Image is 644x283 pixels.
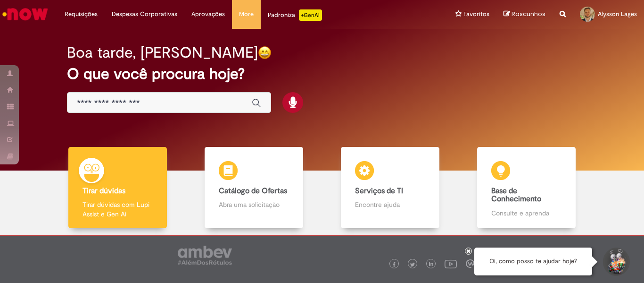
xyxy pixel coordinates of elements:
p: +GenAi [299,9,322,21]
span: Requisições [65,9,98,19]
p: Tirar dúvidas com Lupi Assist e Gen Ai [83,200,153,219]
span: Favoritos [463,9,489,19]
h2: O que você procura hoje? [67,66,577,82]
img: ServiceNow [1,5,50,24]
span: Despesas Corporativas [112,9,177,19]
img: logo_footer_linkedin.png [429,262,434,267]
div: Oi, como posso te ajudar hoje? [474,248,592,275]
div: Padroniza [268,9,322,21]
p: Encontre ajuda [355,200,426,209]
a: Base de Conhecimento Consulte e aprenda [458,147,594,229]
b: Serviços de TI [355,186,403,196]
span: Rascunhos [512,9,545,18]
img: logo_footer_twitter.png [410,262,415,267]
img: logo_footer_workplace.png [466,259,474,268]
b: Tirar dúvidas [83,186,125,196]
a: Tirar dúvidas Tirar dúvidas com Lupi Assist e Gen Ai [50,147,186,229]
h2: Boa tarde, [PERSON_NAME] [67,44,258,61]
button: Iniciar Conversa de Suporte [602,248,630,276]
p: Abra uma solicitação [219,200,289,209]
img: logo_footer_youtube.png [445,257,457,270]
a: Rascunhos [504,10,545,19]
img: happy-face.png [258,46,272,60]
p: Consulte e aprenda [491,208,562,218]
img: logo_footer_facebook.png [392,262,396,267]
a: Serviços de TI Encontre ajuda [322,147,458,229]
span: Alysson Lages [598,10,637,18]
a: Catálogo de Ofertas Abra uma solicitação [186,147,322,229]
b: Base de Conhecimento [491,186,541,204]
span: More [239,9,254,19]
b: Catálogo de Ofertas [219,186,287,196]
img: logo_footer_ambev_rotulo_gray.png [178,246,232,265]
span: Aprovações [191,9,225,19]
